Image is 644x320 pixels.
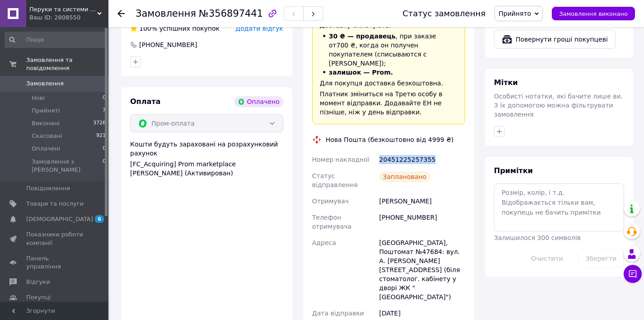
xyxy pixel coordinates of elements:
[26,184,70,193] span: Повідомлення
[138,40,198,49] div: [PHONE_NUMBER]
[26,200,84,208] span: Товари та послуги
[93,119,106,127] span: 3728
[312,239,336,246] span: Адреса
[494,78,518,87] span: Мітки
[26,278,50,286] span: Відгуки
[320,79,458,88] div: Для покупця доставка безкоштовна.
[136,8,196,19] span: Замовлення
[95,215,104,223] span: 6
[312,214,352,230] span: Телефон отримувача
[32,132,62,140] span: Скасовані
[494,30,616,49] button: Повернути гроші покупцеві
[26,254,84,271] span: Панель управління
[329,69,393,76] span: залишок — Prom.
[377,151,467,168] div: 20451225257355
[32,107,60,115] span: Прийняті
[130,140,283,178] div: Кошти будуть зараховані на розрахунковий рахунок
[494,234,581,241] span: Залишилося 300 символів
[26,56,108,72] span: Замовлення та повідомлення
[118,9,125,18] div: Повернутися назад
[312,310,364,317] span: Дата відправки
[26,293,51,301] span: Покупці
[377,193,467,209] div: [PERSON_NAME]
[498,10,531,17] span: Прийнято
[26,215,93,223] span: [DEMOGRAPHIC_DATA]
[552,7,635,20] button: Замовлення виконано
[624,265,642,283] button: Чат з покупцем
[329,33,396,40] span: 30 ₴ — продавець
[403,9,486,18] div: Статус замовлення
[324,135,456,144] div: Нова Пошта (безкоштовно від 4999 ₴)
[130,160,283,178] div: [FC_Acquiring] Prom marketplace [PERSON_NAME] (Активирован)
[199,8,263,19] span: №356897441
[494,93,623,118] span: Особисті нотатки, які бачите лише ви. З їх допомогою можна фільтрувати замовлення
[312,172,358,188] span: Статус відправлення
[26,80,64,88] span: Замовлення
[29,5,97,14] span: Перуки та системи волосся Натуральні
[96,132,106,140] span: 921
[320,32,458,68] li: , при заказе от 700 ₴ , когда он получен покупателем (списываются с [PERSON_NAME]);
[130,24,220,33] div: успішних покупок
[29,14,108,22] div: Ваш ID: 2808550
[234,96,283,107] div: Оплачено
[103,107,106,115] span: 7
[235,25,283,32] span: Додати відгук
[379,171,430,182] div: Заплановано
[559,10,628,17] span: Замовлення виконано
[130,97,160,106] span: Оплата
[32,119,60,127] span: Виконані
[494,166,533,175] span: Примітки
[377,235,467,305] div: [GEOGRAPHIC_DATA], Поштомат №47684: вул. А. [PERSON_NAME][STREET_ADDRESS] (біля стоматолог. кабін...
[377,209,467,235] div: [PHONE_NUMBER]
[312,156,370,163] span: Номер накладної
[32,158,103,174] span: Замовлення з [PERSON_NAME]
[32,145,60,153] span: Оплачені
[312,198,349,205] span: Отримувач
[103,158,106,174] span: 0
[5,32,107,48] input: Пошук
[320,89,458,117] div: Платник зміниться на Третю особу в момент відправки. Додавайте ЕН не пізніше, ніж у день відправки.
[103,145,106,153] span: 0
[32,94,45,102] span: Нові
[26,231,84,247] span: Показники роботи компанії
[139,25,157,32] span: 100%
[103,94,106,102] span: 0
